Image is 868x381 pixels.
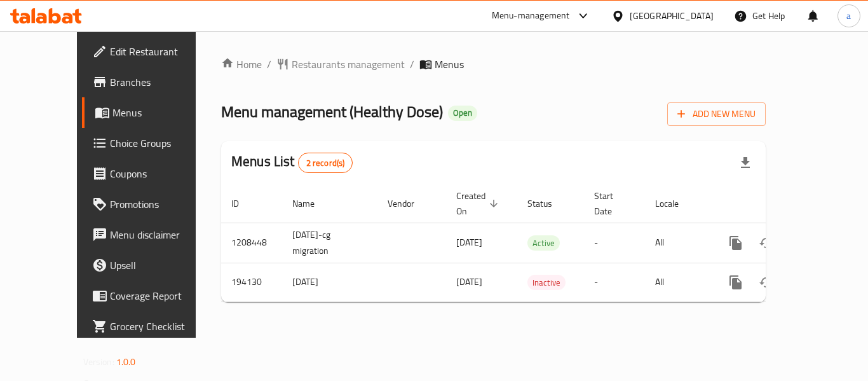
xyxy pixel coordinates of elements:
[492,8,570,24] div: Menu-management
[221,97,443,126] span: Menu management ( Healthy Dose )
[456,234,482,251] span: [DATE]
[82,97,222,128] a: Menus
[527,196,569,211] span: Status
[584,223,645,263] td: -
[435,57,464,72] span: Menus
[231,196,255,211] span: ID
[116,354,136,370] span: 1.0.0
[221,184,853,302] table: enhanced table
[267,57,271,72] li: /
[282,263,377,301] td: [DATE]
[82,250,222,281] a: Upsell
[527,236,560,251] span: Active
[846,9,851,23] span: a
[221,223,282,263] td: 1208448
[456,188,502,219] span: Created On
[221,57,262,72] a: Home
[82,281,222,311] a: Coverage Report
[667,102,766,126] button: Add New Menu
[82,158,222,189] a: Coupons
[645,223,710,263] td: All
[110,319,212,334] span: Grocery Checklist
[282,223,377,263] td: [DATE]-cg migration
[527,275,566,290] div: Inactive
[231,152,353,173] h2: Menus List
[630,9,714,23] div: [GEOGRAPHIC_DATA]
[110,74,212,90] span: Branches
[751,228,782,258] button: Change Status
[110,288,212,303] span: Coverage Report
[110,258,212,273] span: Upsell
[292,57,405,72] span: Restaurants management
[276,57,405,72] a: Restaurants management
[82,311,222,342] a: Grocery Checklist
[721,267,751,298] button: more
[83,354,114,370] span: Version:
[388,196,431,211] span: Vendor
[721,228,751,258] button: more
[292,196,331,211] span: Name
[110,44,212,59] span: Edit Restaurant
[221,57,766,72] nav: breadcrumb
[298,153,353,173] div: Total records count
[82,128,222,158] a: Choice Groups
[584,263,645,301] td: -
[710,184,853,223] th: Actions
[82,67,222,97] a: Branches
[527,275,566,290] span: Inactive
[82,219,222,250] a: Menu disclaimer
[751,267,782,298] button: Change Status
[730,148,761,178] div: Export file
[655,196,695,211] span: Locale
[448,106,477,121] div: Open
[527,235,560,251] div: Active
[677,106,756,122] span: Add New Menu
[594,188,630,219] span: Start Date
[221,263,282,301] td: 194130
[110,166,212,181] span: Coupons
[82,189,222,219] a: Promotions
[112,105,212,120] span: Menus
[110,197,212,212] span: Promotions
[110,227,212,242] span: Menu disclaimer
[410,57,414,72] li: /
[448,107,477,118] span: Open
[82,36,222,67] a: Edit Restaurant
[456,274,482,290] span: [DATE]
[645,263,710,301] td: All
[110,135,212,151] span: Choice Groups
[299,157,353,169] span: 2 record(s)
